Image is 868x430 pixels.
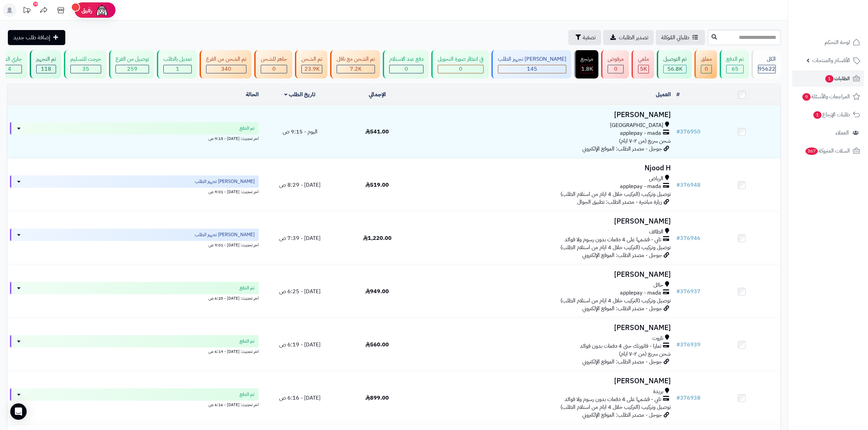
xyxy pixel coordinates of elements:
[805,147,818,155] span: 367
[337,55,375,63] div: تم الشحن مع ناقل
[653,281,663,289] span: حائل
[610,121,663,129] span: [GEOGRAPHIC_DATA]
[390,65,423,73] div: 0
[272,65,276,73] span: 0
[438,65,483,73] div: 0
[676,287,701,296] a: #376937
[620,289,661,297] span: applepay - mada
[758,55,776,63] div: الكل
[676,128,680,136] span: #
[792,143,864,159] a: السلات المتروكة367
[630,50,655,78] a: ملغي 5K
[127,65,137,73] span: 259
[638,55,649,63] div: ملغي
[304,65,320,73] span: 23.9K
[565,236,661,244] span: تابي - قسّمها على 4 دفعات بدون رسوم ولا فوائد
[198,50,253,78] a: تم الشحن من الفرع 340
[438,55,484,63] div: في انتظار صورة التحويل
[498,65,566,73] div: 145
[792,106,864,123] a: طلبات الإرجاع1
[825,74,850,83] span: الطلبات
[221,65,231,73] span: 340
[10,294,259,301] div: اخر تحديث: [DATE] - 6:25 ص
[279,394,321,402] span: [DATE] - 6:16 ص
[655,50,693,78] a: تم التوصيل 56.8K
[301,55,322,63] div: تم الشحن
[580,342,661,350] span: تمارا - فاتورتك حتى 4 دفعات بدون فوائد
[369,90,386,99] a: الإجمالي
[71,65,101,73] div: 35
[676,234,680,242] span: #
[750,50,782,78] a: الكل95622
[116,55,149,63] div: توصيل من الفرع
[792,70,864,87] a: الطلبات1
[560,297,671,305] span: توصيل وتركيب (التركيب خلال 4 ايام من استلام الطلب)
[329,50,381,78] a: تم الشحن مع ناقل 7.2K
[18,3,35,19] a: تحديثات المنصة
[600,50,630,78] a: مرفوض 0
[676,181,680,189] span: #
[261,65,287,73] div: 0
[676,90,680,99] a: #
[577,198,662,206] span: زيارة مباشرة - مصدر الطلب: تطبيق الجوال
[337,65,375,73] div: 7223
[581,65,593,73] div: 1817
[825,75,833,83] span: 1
[792,34,864,51] a: لوحة التحكم
[676,128,701,136] a: #376950
[603,30,654,45] a: تصدير الطلبات
[822,19,862,33] img: logo-2.png
[676,341,680,349] span: #
[294,50,329,78] a: تم الشحن 23.9K
[701,65,711,73] div: 0
[8,30,65,45] a: إضافة طلب جديد
[812,56,850,65] span: الأقسام والمنتجات
[527,65,537,73] span: 145
[365,394,389,402] span: 899.00
[619,33,648,42] span: تصدير الطلبات
[676,394,680,402] span: #
[302,65,322,73] div: 23858
[664,65,686,73] div: 56772
[619,350,671,358] span: شحن سريع (من ٢-٧ ايام)
[206,55,246,63] div: تم الشحن من الفرع
[279,181,321,189] span: [DATE] - 8:29 ص
[581,55,593,63] div: مرتجع
[653,388,663,396] span: بريدة
[82,65,89,73] span: 35
[430,50,490,78] a: في انتظار صورة التحويل 0
[582,358,662,366] span: جوجل - مصدر الطلب: الموقع الإلكتروني
[560,243,671,252] span: توصيل وتركيب (التركيب خلال 4 ايام من استلام الطلب)
[582,251,662,259] span: جوجل - مصدر الطلب: الموقع الإلكتروني
[620,129,661,137] span: applepay - mada
[389,55,423,63] div: دفع عند الاستلام
[419,324,671,332] h3: [PERSON_NAME]
[813,111,822,119] span: 1
[33,2,38,6] div: 10
[614,65,618,73] span: 0
[582,411,662,419] span: جوجل - مصدر الطلب: الموقع الإلكتروني
[10,347,259,355] div: اخر تحديث: [DATE] - 6:19 ص
[246,90,259,99] a: الحالة
[176,65,179,73] span: 1
[405,65,408,73] span: 0
[206,65,246,73] div: 340
[652,334,663,342] span: تاروت
[676,394,701,402] a: #376938
[108,50,155,78] a: توصيل من الفرع 259
[419,217,671,225] h3: [PERSON_NAME]
[582,145,662,153] span: جوجل - مصدر الطلب: الموقع الإلكتروني
[649,175,663,183] span: الرياض
[620,183,661,190] span: applepay - mada
[37,65,56,73] div: 118
[459,65,462,73] span: 0
[195,231,255,238] span: [PERSON_NAME] تجهيز الطلب
[10,241,259,248] div: اخر تحديث: [DATE] - 9:01 ص
[836,128,849,138] span: العملاء
[649,228,663,236] span: الطائف
[419,164,671,172] h3: Njood H
[676,181,701,189] a: #376948
[365,341,389,349] span: 560.00
[350,65,362,73] span: 7.2K
[36,55,56,63] div: تم التجهيز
